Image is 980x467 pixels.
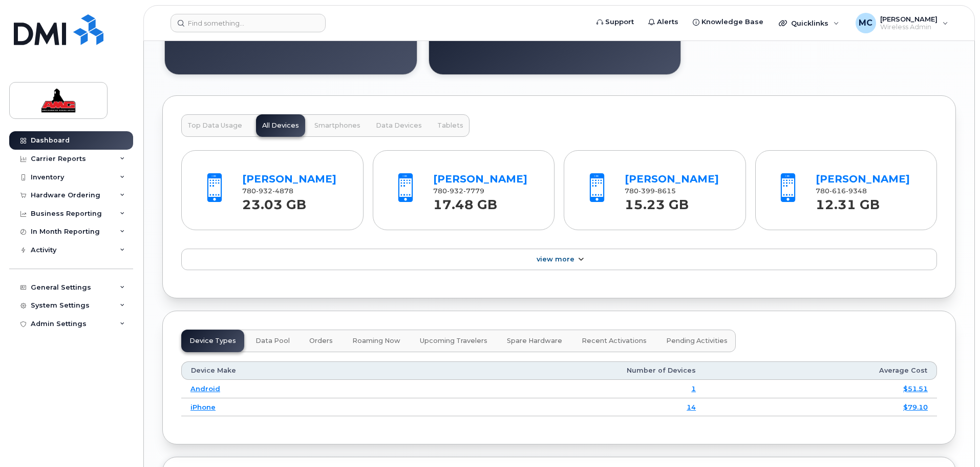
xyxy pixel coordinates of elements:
span: 4878 [272,187,293,195]
span: 780 [433,187,484,195]
span: 9348 [846,187,867,195]
span: Tablets [437,121,463,130]
a: [PERSON_NAME] [816,173,910,185]
span: 932 [256,187,272,195]
a: $51.51 [903,384,928,393]
strong: 23.03 GB [242,191,306,212]
span: MC [859,17,872,29]
span: Wireless Admin [880,23,938,31]
a: $79.10 [903,403,928,411]
span: Support [605,17,634,27]
a: Android [190,384,220,393]
button: Smartphones [308,114,367,137]
span: Knowledge Base [701,17,763,27]
span: 932 [447,187,463,195]
th: Number of Devices [402,361,705,380]
span: Orders [309,337,333,345]
span: 399 [638,187,655,195]
span: 780 [816,187,867,195]
span: Data Pool [255,337,290,345]
button: Top Data Usage [181,114,248,137]
a: Alerts [641,12,686,32]
span: Top Data Usage [187,121,242,130]
a: iPhone [190,403,216,411]
a: 14 [687,403,696,411]
span: View More [537,255,574,263]
a: [PERSON_NAME] [625,173,719,185]
span: 780 [242,187,293,195]
strong: 17.48 GB [433,191,497,212]
span: Smartphones [314,121,360,130]
span: Spare Hardware [507,337,562,345]
strong: 15.23 GB [625,191,689,212]
span: 616 [829,187,846,195]
span: Recent Activations [582,337,647,345]
a: [PERSON_NAME] [242,173,336,185]
span: Pending Activities [666,337,728,345]
span: Data Devices [376,121,422,130]
a: [PERSON_NAME] [433,173,527,185]
div: Quicklinks [772,13,846,33]
a: View More [181,249,937,270]
div: Meagan Carter [848,13,955,33]
button: Data Devices [370,114,428,137]
a: Support [589,12,641,32]
input: Find something... [171,14,326,32]
span: 780 [625,187,676,195]
span: Alerts [657,17,678,27]
span: [PERSON_NAME] [880,15,938,23]
span: 8615 [655,187,676,195]
span: Quicklinks [791,19,828,27]
span: 7779 [463,187,484,195]
th: Average Cost [705,361,937,380]
a: Knowledge Base [686,12,771,32]
a: 1 [691,384,696,393]
strong: 12.31 GB [816,191,880,212]
span: Roaming Now [352,337,400,345]
button: Tablets [431,114,470,137]
th: Device Make [181,361,402,380]
span: Upcoming Travelers [420,337,487,345]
